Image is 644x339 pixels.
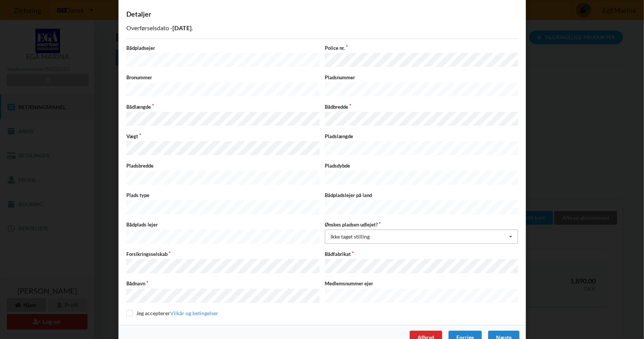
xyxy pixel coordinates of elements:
div: Ikke taget stilling [330,234,370,239]
label: Bådfabrikat [325,251,518,257]
label: Plads type [126,192,320,199]
label: Medlemsnummer ejer [325,280,518,287]
label: Pladsbredde [126,162,320,169]
label: Bronummer [126,74,320,81]
label: Police nr. [325,45,518,51]
label: Pladsnummer [325,74,518,81]
label: Forsikringsselskab [126,251,320,257]
label: Bådplads lejer [126,221,320,228]
label: Jeg accepterer [126,310,218,316]
label: Bådnavn [126,280,320,287]
label: Pladsdybde [325,162,518,169]
label: Bådpladslejer på land [325,192,518,199]
label: Bådbredde [325,103,518,110]
label: Pladslængde [325,133,518,140]
a: Vilkår og betingelser [170,310,218,316]
div: Detaljer [126,10,518,18]
label: Bådpladsejer [126,45,320,51]
label: Bådlængde [126,103,320,110]
label: Ønskes pladsen udlejet? [325,221,518,228]
b: [DATE] [172,24,192,31]
p: Overførselsdato - . [126,24,518,32]
label: Vægt [126,133,320,140]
